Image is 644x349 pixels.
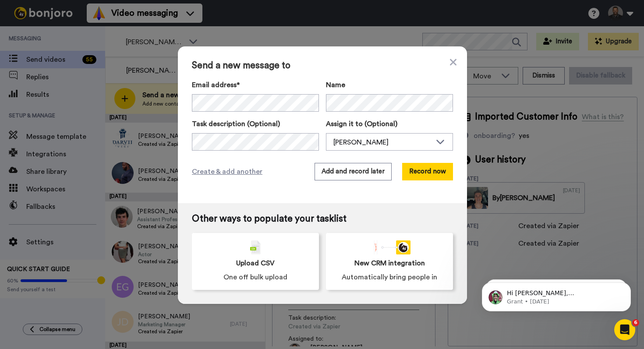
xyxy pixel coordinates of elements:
label: Assign it to (Optional) [326,119,453,129]
iframe: Intercom notifications message [469,264,644,325]
div: animation [368,240,410,254]
span: Other ways to populate your tasklist [192,214,453,224]
span: 6 [632,319,639,326]
img: csv-grey.png [250,240,261,254]
span: Send a new message to [192,60,453,71]
label: Task description (Optional) [192,119,319,129]
span: Name [326,80,345,90]
span: Automatically bring people in [342,272,437,282]
span: New CRM integration [354,258,425,268]
span: Create & add another [192,166,262,177]
iframe: Intercom live chat [614,319,635,340]
label: Email address* [192,80,319,90]
button: Record now [402,163,453,180]
button: Add and record later [315,163,392,180]
div: [PERSON_NAME] [333,137,432,148]
span: Upload CSV [236,258,275,268]
span: One off bulk upload [223,272,287,282]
